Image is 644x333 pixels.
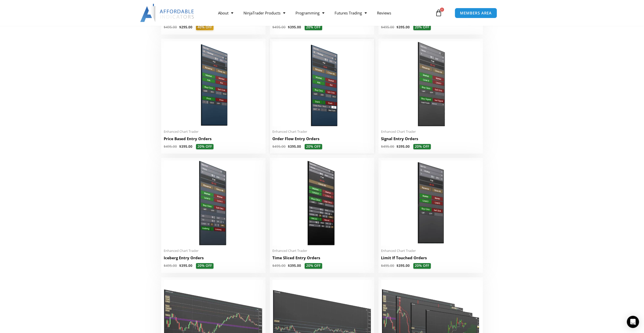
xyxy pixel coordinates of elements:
span: 20% OFF [413,144,431,150]
span: $ [179,25,181,29]
bdi: 395.00 [179,144,192,149]
bdi: 395.00 [397,263,410,268]
span: 20% OFF [196,263,213,269]
bdi: 495.00 [381,144,394,149]
a: Limit If Touched Orders [381,255,480,263]
bdi: 495.00 [272,144,286,149]
h2: Signal Entry Orders [381,136,480,141]
img: IceBergEntryOrders [164,160,263,246]
bdi: 495.00 [381,263,394,268]
span: $ [179,144,181,149]
bdi: 495.00 [272,263,286,268]
img: TimeSlicedEntryOrders [272,160,372,246]
a: Time Sliced Entry Orders [272,255,372,263]
a: Programming [290,7,329,19]
span: $ [381,263,383,268]
bdi: 395.00 [288,25,301,29]
div: Open Intercom Messenger [627,316,639,328]
span: $ [272,263,274,268]
span: Enhanced Chart Trader [381,249,480,253]
bdi: 395.00 [397,144,410,149]
nav: Menu [213,7,434,19]
h2: Order Flow Entry Orders [272,136,372,141]
a: Order Flow Entry Orders [272,136,372,144]
span: $ [179,263,181,268]
a: About [213,7,238,19]
span: $ [288,263,290,268]
span: 20% OFF [196,144,213,150]
bdi: 395.00 [288,144,301,149]
a: MEMBERS AREA [455,8,497,18]
span: Enhanced Chart Trader [272,129,372,134]
span: $ [397,144,399,149]
span: $ [381,144,383,149]
a: Price Based Entry Orders [164,136,263,144]
span: $ [164,25,166,29]
span: 40% OFF [196,25,213,30]
bdi: 395.00 [288,263,301,268]
bdi: 495.00 [381,25,394,29]
h2: Price Based Entry Orders [164,136,263,141]
img: SignalEntryOrders [381,41,480,126]
span: $ [288,25,290,29]
img: Order Flow Entry Orders [272,41,372,126]
bdi: 295.00 [179,25,192,29]
h2: Limit If Touched Orders [381,255,480,261]
span: $ [397,25,399,29]
span: 20% OFF [413,25,431,30]
span: 20% OFF [305,263,322,269]
span: 20% OFF [305,25,322,30]
span: $ [164,144,166,149]
span: $ [288,144,290,149]
span: MEMBERS AREA [460,11,492,15]
img: Price Based Entry Orders [164,41,263,126]
h2: Iceberg Entry Orders [164,255,263,261]
a: NinjaTrader Products [238,7,290,19]
span: 0 [440,8,444,12]
a: Reviews [372,7,396,19]
span: 20% OFF [413,263,431,269]
bdi: 395.00 [397,25,410,29]
bdi: 495.00 [164,144,177,149]
span: $ [272,144,274,149]
span: Enhanced Chart Trader [272,249,372,253]
a: Signal Entry Orders [381,136,480,144]
bdi: 395.00 [179,263,192,268]
a: Futures Trading [329,7,372,19]
span: $ [272,25,274,29]
span: Enhanced Chart Trader [164,129,263,134]
span: $ [397,263,399,268]
img: LogoAI | Affordable Indicators – NinjaTrader [140,4,195,22]
bdi: 495.00 [164,263,177,268]
span: Enhanced Chart Trader [164,249,263,253]
span: $ [164,263,166,268]
bdi: 495.00 [164,25,177,29]
span: $ [381,25,383,29]
span: Enhanced Chart Trader [381,129,480,134]
bdi: 495.00 [272,25,286,29]
a: Iceberg Entry Orders [164,255,263,263]
span: 20% OFF [305,144,322,150]
a: 0 [427,6,450,20]
h2: Time Sliced Entry Orders [272,255,372,261]
img: BasicTools [381,160,480,246]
